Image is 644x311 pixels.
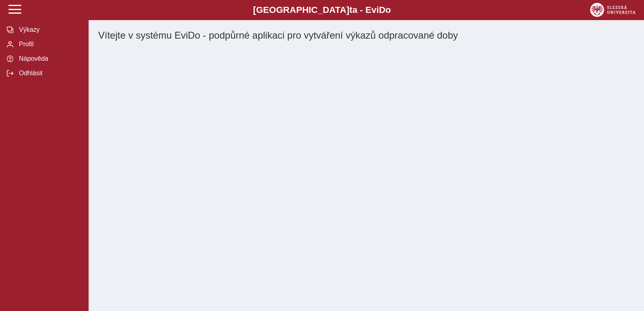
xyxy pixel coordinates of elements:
span: Odhlásit [17,70,82,77]
span: Výkazy [17,26,82,33]
span: o [386,5,391,15]
h1: Vítejte v systému EviDo - podpůrné aplikaci pro vytváření výkazů odpracované doby [98,30,634,41]
b: [GEOGRAPHIC_DATA] a - Evi [24,5,620,15]
span: Profil [17,41,82,48]
span: D [379,5,385,15]
img: logo_web_su.png [590,3,636,17]
span: t [349,5,352,15]
span: Nápověda [17,55,82,62]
